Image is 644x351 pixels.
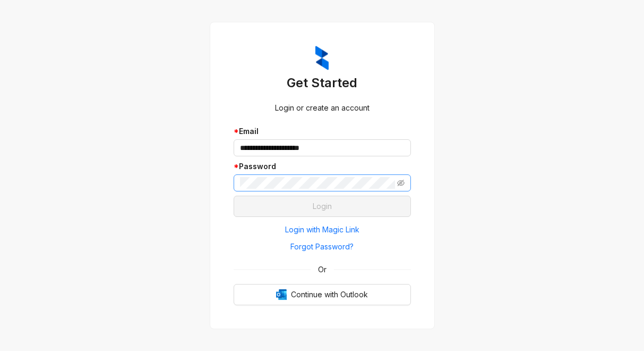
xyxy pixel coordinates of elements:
button: OutlookContinue with Outlook [234,284,411,305]
button: Forgot Password? [234,238,411,255]
button: Login [234,196,411,217]
span: Continue with Outlook [291,289,368,300]
span: eye-invisible [397,179,405,187]
div: Email [234,126,411,137]
span: Forgot Password? [290,241,354,253]
h3: Get Started [234,74,411,91]
button: Login with Magic Link [234,221,411,238]
div: Password [234,161,411,172]
div: Login or create an account [234,102,411,114]
img: Outlook [276,289,287,300]
span: Or [311,264,334,275]
span: Login with Magic Link [285,224,359,236]
img: ZumaIcon [315,46,329,70]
